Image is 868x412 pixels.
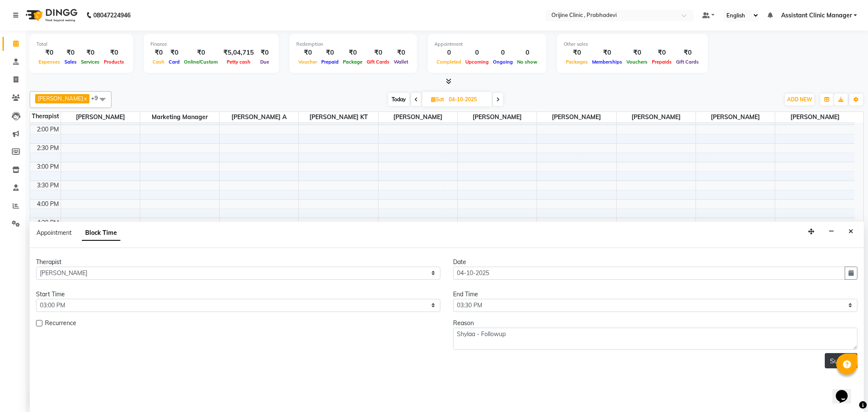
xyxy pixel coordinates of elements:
[674,48,701,58] div: ₹0
[463,48,491,58] div: 0
[564,48,590,58] div: ₹0
[434,48,463,58] div: 0
[82,225,120,241] span: Block Time
[150,48,167,58] div: ₹0
[429,96,446,103] span: Sat
[590,59,624,65] span: Memberships
[392,48,410,58] div: ₹0
[378,112,457,122] span: [PERSON_NAME]
[83,95,87,102] a: x
[515,48,540,58] div: 0
[537,112,616,122] span: [PERSON_NAME]
[296,41,410,48] div: Redemption
[392,59,410,65] span: Wallet
[62,48,79,58] div: ₹0
[150,41,272,48] div: Finance
[787,96,812,103] span: ADD NEW
[36,290,440,299] div: Start Time
[296,59,319,65] span: Voucher
[364,59,392,65] span: Gift Cards
[453,267,845,280] input: yyyy-mm-dd
[590,48,624,58] div: ₹0
[258,59,271,65] span: Due
[364,48,392,58] div: ₹0
[781,11,852,20] span: Assistant Clinic Manager
[220,112,298,122] span: [PERSON_NAME] A
[45,319,76,329] span: Recurrence
[453,290,857,299] div: End Time
[296,48,319,58] div: ₹0
[62,59,79,65] span: Sales
[38,95,83,102] span: [PERSON_NAME]
[650,48,674,58] div: ₹0
[825,353,857,368] button: Submit
[674,59,701,65] span: Gift Cards
[36,41,126,48] div: Total
[458,112,537,122] span: [PERSON_NAME]
[167,48,182,58] div: ₹0
[832,378,860,404] iframe: chat widget
[564,59,590,65] span: Packages
[388,93,409,106] span: Today
[35,181,61,190] div: 3:30 PM
[102,48,126,58] div: ₹0
[341,59,364,65] span: Package
[36,48,62,58] div: ₹0
[696,112,775,122] span: [PERSON_NAME]
[434,41,540,48] div: Appointment
[36,258,440,267] div: Therapist
[624,48,650,58] div: ₹0
[257,48,272,58] div: ₹0
[775,112,854,122] span: [PERSON_NAME]
[35,162,61,171] div: 3:00 PM
[225,59,253,65] span: Petty cash
[61,112,140,122] span: [PERSON_NAME]
[93,3,131,27] b: 08047224946
[624,59,650,65] span: Vouchers
[319,59,341,65] span: Prepaid
[182,48,220,58] div: ₹0
[150,59,167,65] span: Cash
[35,218,61,227] div: 4:30 PM
[167,59,182,65] span: Card
[79,48,102,58] div: ₹0
[36,59,62,65] span: Expenses
[140,112,219,122] span: Marketing Manager
[845,225,857,238] button: Close
[319,48,341,58] div: ₹0
[35,125,61,134] div: 2:00 PM
[35,200,61,209] div: 4:00 PM
[617,112,696,122] span: [PERSON_NAME]
[446,93,489,106] input: 2025-10-04
[453,258,857,267] div: Date
[463,59,491,65] span: Upcoming
[299,112,378,122] span: [PERSON_NAME] KT
[36,229,72,237] span: Appointment
[102,59,126,65] span: Products
[22,3,80,27] img: logo
[515,59,540,65] span: No show
[30,112,61,121] div: Therapist
[785,94,814,106] button: ADD NEW
[650,59,674,65] span: Prepaids
[341,48,364,58] div: ₹0
[220,48,257,58] div: ₹5,04,715
[564,41,701,48] div: Other sales
[91,95,104,101] span: +9
[491,59,515,65] span: Ongoing
[182,59,220,65] span: Online/Custom
[453,319,857,328] div: Reason
[35,144,61,153] div: 2:30 PM
[79,59,102,65] span: Services
[491,48,515,58] div: 0
[434,59,463,65] span: Completed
